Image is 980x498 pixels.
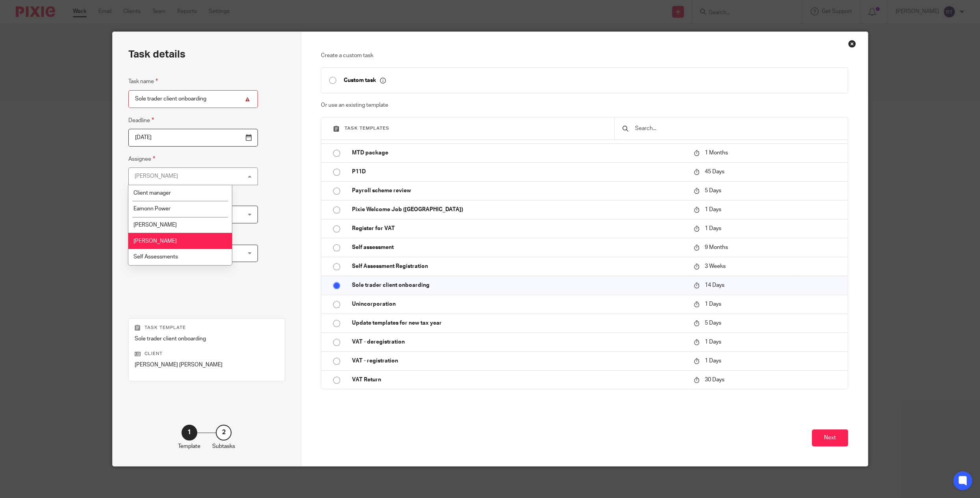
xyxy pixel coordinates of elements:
[321,101,848,109] p: Or use an existing template
[705,358,721,364] span: 1 Days
[352,187,686,195] p: Payroll scheme review
[133,254,178,260] span: Self Assessments
[705,301,721,307] span: 1 Days
[321,52,848,59] p: Create a custom task
[705,339,721,345] span: 1 Days
[135,335,279,343] p: Sole trader client onboarding
[352,243,686,251] p: Self assessment
[128,90,258,108] input: Task name
[212,442,235,450] p: Subtasks
[128,48,185,61] h2: Task details
[135,325,279,331] p: Task template
[848,40,856,48] div: Close this dialog window
[352,357,686,365] p: VAT - registration
[128,77,158,86] label: Task name
[352,262,686,270] p: Self Assessment Registration
[345,126,389,130] span: Task templates
[344,77,386,84] p: Custom task
[812,429,848,446] button: Next
[705,169,724,175] span: 45 Days
[135,351,279,357] p: Client
[216,425,232,440] div: 2
[133,206,170,212] span: Eamonn Power
[705,150,728,156] span: 1 Months
[352,319,686,327] p: Update templates for new tax year
[705,188,721,193] span: 5 Days
[705,226,721,231] span: 1 Days
[182,425,197,440] div: 1
[705,377,724,383] span: 30 Days
[352,206,686,214] p: Pixie Welcome Job ([GEOGRAPHIC_DATA])
[705,207,721,212] span: 1 Days
[705,245,728,250] span: 9 Months
[128,154,155,164] label: Assignee
[133,190,171,196] span: Client manager
[634,124,839,133] input: Search...
[352,376,686,384] p: VAT Return
[705,282,724,288] span: 14 Days
[133,238,177,244] span: [PERSON_NAME]
[705,264,726,269] span: 3 Weeks
[178,442,200,450] p: Template
[135,361,279,369] p: [PERSON_NAME] [PERSON_NAME]
[128,129,258,147] input: Pick a date
[128,116,154,125] label: Deadline
[352,338,686,346] p: VAT - deregistration
[352,281,686,289] p: Sole trader client onboarding
[135,173,178,179] div: [PERSON_NAME]
[352,300,686,308] p: Unincorporation
[352,168,686,176] p: P11D
[352,149,686,157] p: MTD package
[352,225,686,232] p: Register for VAT
[705,320,721,326] span: 5 Days
[133,222,177,228] span: [PERSON_NAME]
